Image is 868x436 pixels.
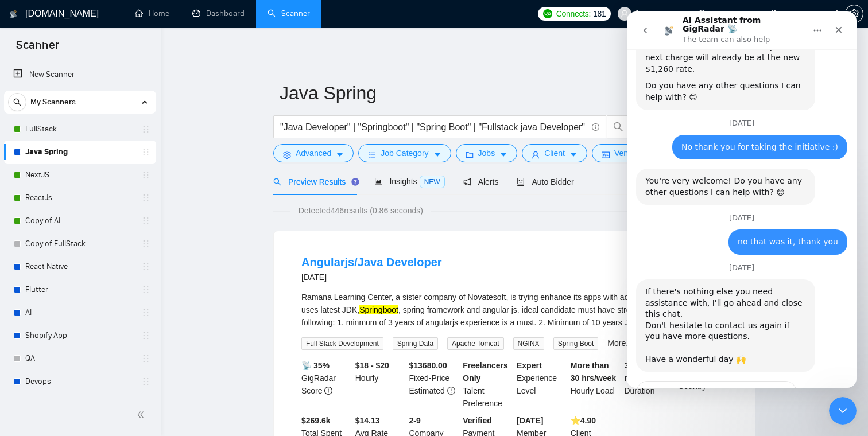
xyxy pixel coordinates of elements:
[532,150,540,159] span: user
[625,361,654,383] b: 3 to 6 months
[407,359,461,410] div: Fixed-Price
[513,337,544,350] span: NGINX
[621,10,629,18] span: user
[296,147,331,159] span: Advanced
[553,337,599,350] span: Spring Boot
[409,361,447,370] b: $ 13680.00
[514,359,568,410] div: Experience Level
[569,150,578,159] span: caret-down
[9,268,220,369] div: Nazar says…
[102,218,220,243] div: no that was it, thank you
[25,278,134,301] a: Flutter
[25,255,134,278] a: React Native
[9,252,220,268] div: [DATE]
[301,416,331,425] b: $ 269.6k
[358,144,451,162] button: barsJob Categorycaret-down
[141,331,150,340] span: holder
[466,150,474,159] span: folder
[141,124,150,134] span: holder
[141,285,150,294] span: holder
[393,337,438,350] span: Spring Data
[9,157,188,193] div: You're very welcome! Do you have any other questions I can help with? 😊
[602,150,610,159] span: idcard
[355,416,380,425] b: $14.13
[192,9,245,18] a: dashboardDashboard
[409,386,445,395] span: Estimated
[141,262,150,271] span: holder
[381,147,428,159] span: Job Category
[571,416,596,425] b: ⭐️ 4.90
[25,141,134,163] a: Java Spring
[25,232,134,255] a: Copy of FullStack
[627,11,857,388] iframe: Intercom live chat
[141,377,150,386] span: holder
[45,123,220,149] div: No thank you for taking the initiative :)
[420,176,445,188] span: NEW
[447,387,455,395] span: exclamation-circle
[25,163,134,186] a: NextJS
[141,239,150,248] span: holder
[4,63,156,86] li: New Scanner
[463,416,492,425] b: Verified
[141,216,150,225] span: holder
[592,144,662,162] button: idcardVendorcaret-down
[13,63,147,86] a: New Scanner
[592,123,599,131] span: info-circle
[614,147,640,159] span: Vendor
[374,177,382,185] span: area-chart
[845,5,863,23] button: setting
[25,393,134,416] a: Blockchain
[368,150,376,159] span: bars
[353,359,407,410] div: Hourly
[7,37,68,61] span: Scanner
[499,150,507,159] span: caret-down
[460,359,514,410] div: Talent Preference
[30,91,76,114] span: My Scanners
[55,130,211,142] div: No thank you for taking the initiative :)
[409,416,421,425] b: 2-9
[517,177,573,186] span: Auto Bidder
[301,270,442,284] div: [DATE]
[18,275,179,353] div: If there's nothing else you need assistance with, I'll go ahead and close this chat. ﻿Don't hesit...
[556,7,591,20] span: Connects:
[517,178,525,186] span: robot
[607,338,633,348] a: More...
[18,69,179,91] div: Do you have any other questions I can help with? 😊
[9,218,220,252] div: ahmad.abbas@xislabs.com says…
[845,9,863,18] a: setting
[141,170,150,180] span: holder
[9,108,220,123] div: [DATE]
[25,301,134,324] a: AI
[350,177,361,187] div: Tooltip anchor
[141,193,150,203] span: holder
[544,147,565,159] span: Client
[846,9,863,18] span: setting
[141,308,150,317] span: holder
[299,359,353,410] div: GigRadar Score
[25,324,134,347] a: Shopify App
[324,387,332,395] span: info-circle
[568,359,622,410] div: Hourly Load
[522,144,587,162] button: userClientcaret-down
[622,359,676,410] div: Duration
[355,361,389,370] b: $18 - $20
[359,305,398,314] mark: Springboot
[447,337,504,350] span: Apache Tomcat
[290,204,431,217] span: Detected 446 results (0.86 seconds)
[25,209,134,232] a: Copy of AI
[829,397,857,425] iframe: Intercom live chat
[543,9,552,18] img: upwork-logo.png
[433,150,441,159] span: caret-down
[9,98,26,106] span: search
[273,178,281,186] span: search
[137,409,148,421] span: double-left
[463,178,471,186] span: notification
[571,361,616,383] b: More than 30 hrs/week
[374,177,444,186] span: Insights
[9,123,220,158] div: ahmad.abbas@xislabs.com says…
